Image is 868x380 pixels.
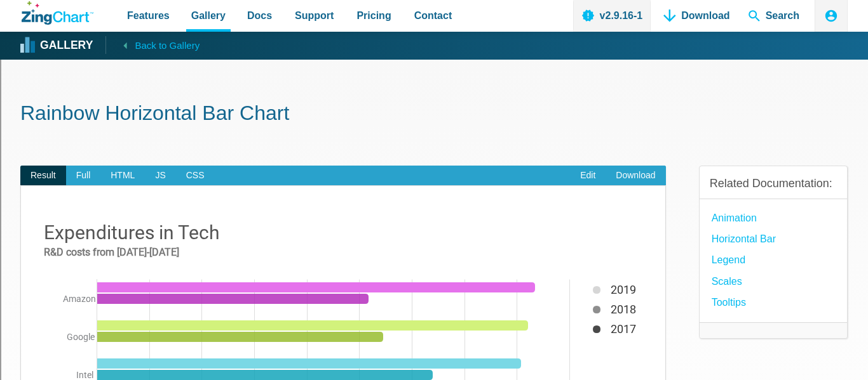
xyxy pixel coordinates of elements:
span: Back to Gallery [135,37,200,54]
span: Support [295,7,334,24]
a: Back to Gallery [105,36,200,54]
span: Pricing [356,7,391,24]
span: Gallery [191,7,226,24]
span: Features [127,7,170,24]
span: Docs [247,7,272,24]
a: ZingChart Logo. Click to return to the homepage [22,1,93,25]
span: Contact [414,7,452,24]
a: Gallery [22,36,93,55]
strong: Gallery [40,40,93,51]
